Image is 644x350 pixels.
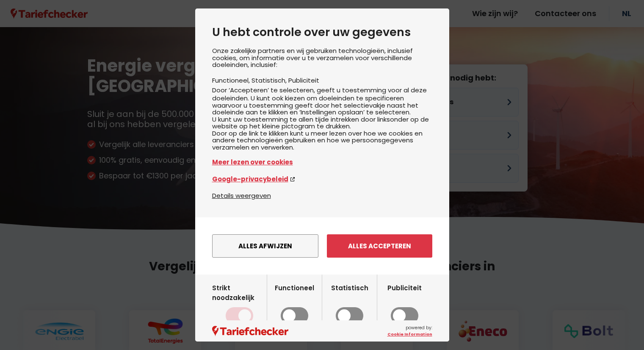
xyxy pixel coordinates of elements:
button: Alles afwijzen [212,234,318,258]
button: Details weergeven [212,191,271,200]
label: Functioneel [275,283,314,325]
div: Onze zakelijke partners en wij gebruiken technologieën, inclusief cookies, om informatie over u t... [212,47,432,191]
div: menu [195,217,449,275]
li: Publiciteit [288,76,319,85]
a: Meer lezen over cookies [212,157,432,167]
a: Cookie Information [387,331,432,337]
li: Statistisch [252,76,288,85]
span: powered by: [387,325,432,337]
label: Publiciteit [387,283,422,325]
label: Statistisch [331,283,368,325]
button: Alles accepteren [327,234,432,258]
li: Functioneel [212,76,252,85]
h2: U hebt controle over uw gegevens [212,25,432,39]
img: logo [212,326,288,336]
a: Google-privacybeleid [212,174,432,184]
label: Strikt noodzakelijk [212,283,267,325]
